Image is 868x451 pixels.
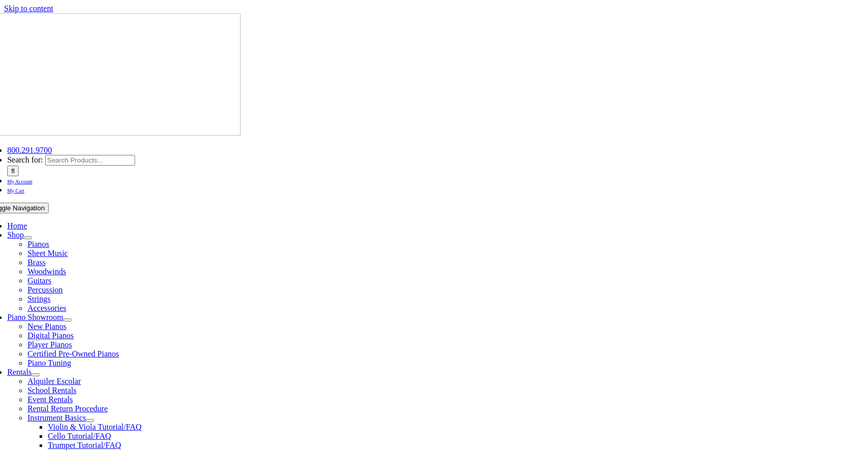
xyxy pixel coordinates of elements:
[27,413,86,422] a: Instrument Basics
[7,368,31,376] a: Rentals
[27,386,76,395] a: School Rentals
[7,185,24,194] a: My Cart
[7,188,24,194] span: My Cart
[45,155,135,166] input: Search Products...
[7,155,43,164] span: Search for:
[27,377,81,385] a: Alquiler Escolar
[7,179,32,184] span: My Account
[27,276,51,285] a: Guitars
[4,4,53,13] a: Skip to content
[48,423,142,431] a: Violin & Viola Tutorial/FAQ
[48,432,111,440] a: Cello Tutorial/FAQ
[27,395,73,404] a: Event Rentals
[27,258,46,267] a: Brass
[27,304,66,312] a: Accessories
[27,340,72,349] a: Player Pianos
[86,419,94,422] button: Open submenu of Instrument Basics
[24,236,32,239] button: Open submenu of Shop
[31,373,40,376] button: Open submenu of Rentals
[7,313,63,321] a: Piano Showroom
[27,295,50,303] a: Strings
[7,146,52,154] a: 800.291.9700
[27,359,71,367] a: Piano Tuning
[27,404,108,413] a: Rental Return Procedure
[27,349,119,358] a: Certified Pre-Owned Pianos
[48,441,121,449] a: Trumpet Tutorial/FAQ
[63,318,72,321] button: Open submenu of Piano Showroom
[7,231,24,239] a: Shop
[7,176,32,185] a: My Account
[27,267,66,276] a: Woodwinds
[27,285,62,294] a: Percussion
[27,322,66,331] a: New Pianos
[7,221,27,230] a: Home
[7,166,19,176] input: Search
[27,240,49,248] a: Pianos
[27,249,68,257] a: Sheet Music
[27,331,74,340] a: Digital Pianos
